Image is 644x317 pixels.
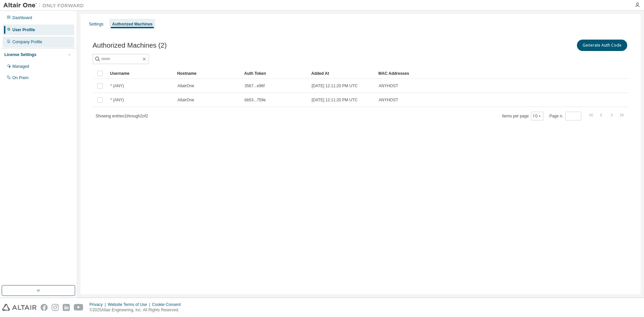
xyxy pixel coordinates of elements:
[2,304,37,311] img: altair_logo.svg
[110,97,124,103] span: * (ANY)
[245,83,265,89] span: 3567...e96f
[577,40,627,51] button: Generate Auth Code
[311,68,373,79] div: Added At
[549,112,581,120] span: Page n.
[41,304,48,311] img: facebook.svg
[110,83,124,89] span: * (ANY)
[110,68,172,79] div: Username
[4,52,36,57] div: License Settings
[244,68,306,79] div: Auth Token
[90,307,185,313] p: © 2025 Altair Engineering, Inc. All Rights Reserved.
[96,114,148,118] span: Showing entries 1 through 2 of 2
[52,304,59,311] img: instagram.svg
[3,2,87,9] img: Altair One
[379,83,398,89] span: ANYHOST
[177,83,194,89] span: AltairOne
[12,15,32,20] div: Dashboard
[108,302,152,307] div: Website Terms of Use
[63,304,70,311] img: linkedin.svg
[12,27,35,33] div: User Profile
[12,39,42,45] div: Company Profile
[312,83,358,89] span: [DATE] 12:11:20 PM UTC
[12,75,29,81] div: On Prem
[245,97,266,103] span: bb53...759e
[378,68,558,79] div: MAC Addresses
[74,304,84,311] img: youtube.svg
[89,21,103,27] div: Settings
[152,302,184,307] div: Cookie Consent
[177,68,239,79] div: Hostname
[312,97,358,103] span: [DATE] 12:11:20 PM UTC
[90,302,108,307] div: Privacy
[12,64,29,69] div: Managed
[177,97,194,103] span: AltairOne
[112,21,153,27] div: Authorized Machines
[379,97,398,103] span: ANYHOST
[502,112,543,120] span: Items per page
[533,113,542,119] button: 10
[93,42,167,49] span: Authorized Machines (2)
